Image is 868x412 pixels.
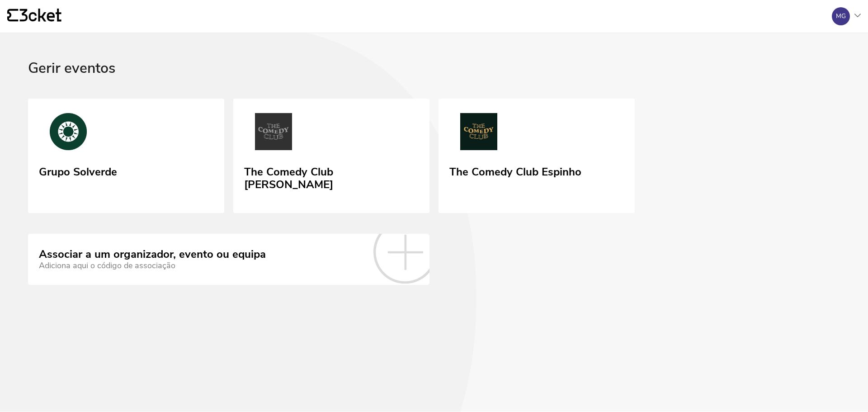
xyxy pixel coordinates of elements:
[439,99,635,213] a: The Comedy Club Espinho The Comedy Club Espinho
[39,162,117,179] div: Grupo Solverde
[39,248,266,261] div: Associar a um organizador, evento ou equipa
[39,261,266,270] div: Adiciona aqui o código de associação
[7,9,61,24] a: {' '}
[28,60,840,99] div: Gerir eventos
[836,13,846,20] div: MG
[449,162,581,179] div: The Comedy Club Espinho
[244,162,419,191] div: The Comedy Club [PERSON_NAME]
[39,113,98,154] img: Grupo Solverde
[233,99,429,213] a: The Comedy Club Chaves The Comedy Club [PERSON_NAME]
[28,99,224,213] a: Grupo Solverde Grupo Solverde
[449,113,508,154] img: The Comedy Club Espinho
[244,113,303,154] img: The Comedy Club Chaves
[28,234,429,284] a: Associar a um organizador, evento ou equipa Adiciona aqui o código de associação
[7,9,18,22] g: {' '}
